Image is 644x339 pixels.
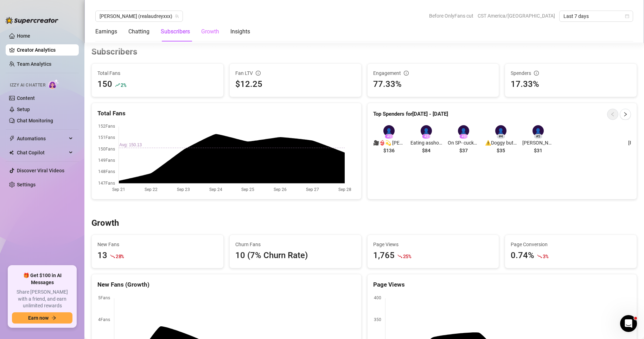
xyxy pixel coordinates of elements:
span: Audrey (realaudreyxxx) [100,11,179,21]
a: Settings [17,182,36,187]
span: Chat Copilot [17,147,67,158]
span: Izzy AI Chatter [10,82,45,89]
div: 77.33% [373,78,493,91]
div: Growth [201,27,219,36]
span: 🎁 Get $100 in AI Messages [12,272,72,286]
span: calendar [625,14,629,18]
div: 👤 [421,125,432,136]
a: Chat Monitoring [17,118,53,123]
article: Top Spenders for [DATE] - [DATE] [373,110,448,119]
span: info-circle [256,71,261,76]
span: Automations [17,133,67,144]
span: fall [397,254,402,259]
div: Subscribers [161,27,190,36]
span: $35 [497,147,505,154]
div: # 4 [497,134,505,139]
span: $37 [459,147,468,154]
span: Last 7 days [563,11,629,21]
a: Home [17,33,30,39]
span: New Fans [97,241,218,248]
button: Earn nowarrow-right [12,312,72,324]
span: Total Fans [97,69,218,77]
span: 🎥👙💫 [PERSON_NAME]- [373,139,405,147]
span: Page Views [373,241,493,248]
span: info-circle [534,71,539,76]
div: # 3 [459,134,468,139]
img: Chat Copilot [9,150,14,155]
div: # 1 [385,134,393,139]
div: 13 [97,249,107,262]
div: 10 (7% Churn Rate) [235,249,356,262]
span: info-circle [404,71,409,76]
h3: Subscribers [91,46,137,58]
span: fall [110,254,115,259]
span: rise [115,83,120,88]
div: Insights [230,27,250,36]
div: 0.74% [511,249,534,262]
div: 17.33% [511,78,631,91]
span: $84 [422,147,431,154]
div: 👤 [383,125,395,136]
div: # 2 [422,134,431,139]
span: 3 % [543,253,548,260]
span: Share [PERSON_NAME] with a friend, and earn unlimited rewards [12,289,72,309]
a: Creator Analytics [17,44,73,56]
div: 150 [97,78,112,91]
div: 👤 [458,125,469,136]
span: ⚠️Doggy but pussy fucking Arcing tits- redhead [485,139,517,147]
span: Page Conversion [511,241,631,248]
div: # 5 [534,134,542,139]
h3: Growth [91,218,119,229]
div: Chatting [128,27,149,36]
span: Churn Fans [235,241,356,248]
span: 28 % [116,253,124,260]
div: 1,765 [373,249,395,262]
div: Page Views [373,280,631,289]
a: Content [17,95,35,101]
a: Team Analytics [17,61,51,67]
div: New Fans (Growth) [97,280,356,289]
span: right [623,112,628,117]
div: Total Fans [97,109,356,118]
span: $31 [534,147,542,154]
span: CST America/[GEOGRAPHIC_DATA] [478,11,555,21]
span: team [175,14,179,18]
div: 👤 [495,125,506,136]
div: Fan LTV [235,69,356,77]
span: Eating asshole [410,139,442,147]
span: Earn now [28,315,49,321]
img: AI Chatter [48,79,59,89]
a: Setup [17,107,30,112]
span: [PERSON_NAME] [522,139,554,147]
span: 2 % [121,82,126,88]
span: $136 [383,147,395,154]
div: $12.25 [235,78,356,91]
div: 👤 [533,125,544,136]
div: Spenders [511,69,631,77]
img: logo-BBDzfeDw.svg [6,17,58,24]
span: 25 % [403,253,411,260]
span: On SP- cuckolding licking holes, fucking, watching get pounded up close [448,139,479,147]
a: Discover Viral Videos [17,168,64,173]
iframe: Intercom live chat [620,315,637,332]
div: Earnings [95,27,117,36]
span: fall [537,254,542,259]
span: Before OnlyFans cut [429,11,473,21]
span: arrow-right [51,315,56,320]
div: Engagement [373,69,493,77]
span: thunderbolt [9,136,15,141]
